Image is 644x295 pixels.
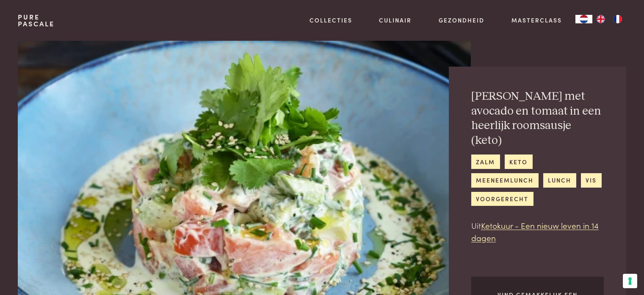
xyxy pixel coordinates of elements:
a: vis [581,173,602,187]
ul: Language list [592,15,626,23]
a: FR [609,15,626,23]
button: Uw voorkeuren voor toestemming voor trackingtechnologieën [623,274,637,288]
a: PurePascale [18,14,55,27]
a: EN [592,15,609,23]
a: zalm [471,155,500,169]
a: meeneemlunch [471,173,539,187]
a: lunch [543,173,576,187]
a: NL [575,15,592,23]
a: Masterclass [511,16,562,25]
a: Ketokuur - Een nieuw leven in 14 dagen [471,219,599,243]
a: Collecties [310,16,352,25]
a: Culinair [379,16,412,25]
p: Uit [471,219,604,244]
a: voorgerecht [471,192,533,206]
aside: Language selected: Nederlands [575,15,626,23]
a: keto [505,155,533,169]
div: Language [575,15,592,23]
h2: [PERSON_NAME] met avocado en tomaat in een heerlijk roomsausje (keto) [471,89,604,148]
a: Gezondheid [439,16,484,25]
